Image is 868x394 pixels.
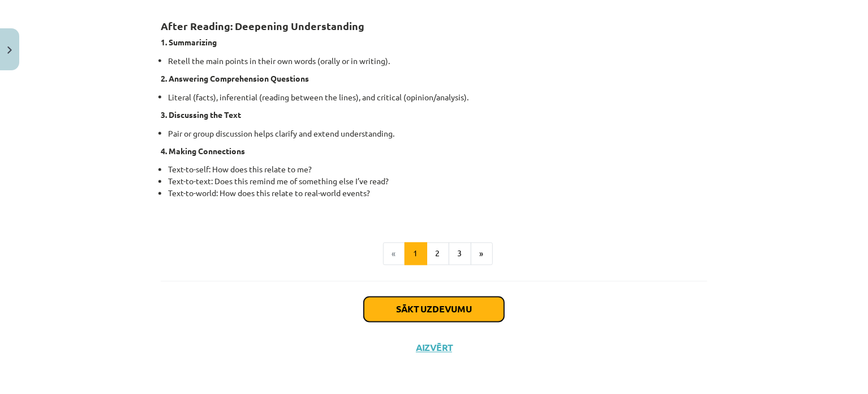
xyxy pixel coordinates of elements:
[168,176,707,188] li: Text-to-text: Does this remind me of something else I’ve read?
[161,146,245,156] b: 4. Making Connections
[168,164,707,176] li: Text-to-self: How does this relate to me?
[364,297,504,322] button: Sākt uzdevumu
[7,46,12,54] img: icon-close-lesson-0947bae3869378f0d4975bcd49f059093ad1ed9edebbc8119c70593378902aed.svg
[412,342,456,354] button: Aizvērt
[168,91,707,103] li: Literal (facts), inferential (reading between the lines), and critical (opinion/analysis).
[161,243,707,265] nav: Page navigation example
[161,37,217,47] b: 1. Summarizing
[405,243,427,265] button: 1
[168,188,707,200] li: Text-to-world: How does this relate to real-world events?
[161,109,241,120] b: 3. Discussing the Text
[449,243,471,265] button: 3
[168,55,707,67] li: Retell the main points in their own words (orally or in writing).
[427,243,449,265] button: 2
[161,19,364,32] strong: After Reading: Deepening Understanding
[161,73,309,83] b: 2. Answering Comprehension Questions
[471,243,493,265] button: »
[168,128,707,139] li: Pair or group discussion helps clarify and extend understanding.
